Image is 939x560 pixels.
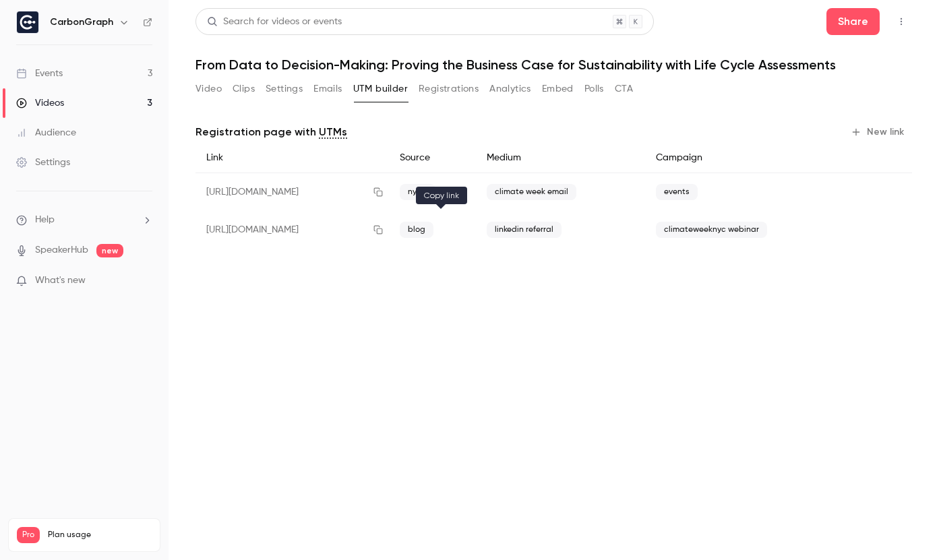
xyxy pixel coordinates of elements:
[16,67,63,80] div: Events
[487,184,576,200] span: climate week email
[489,78,531,100] button: Analytics
[233,78,255,100] button: Clips
[419,78,479,100] button: Registrations
[266,78,303,100] button: Settings
[50,15,113,29] h6: CarbonGraph
[319,124,347,140] a: UTMs
[656,184,698,200] span: events
[313,78,342,100] button: Emails
[195,211,389,249] div: [URL][DOMAIN_NAME]
[195,57,912,73] h1: From Data to Decision-Making: Proving the Business Case for Sustainability with Life Cycle Assess...
[35,274,86,288] span: What's new
[48,530,152,540] span: Plan usage
[195,173,389,212] div: [URL][DOMAIN_NAME]
[96,244,123,257] span: new
[16,213,152,227] li: help-dropdown-opener
[16,156,70,169] div: Settings
[35,243,88,257] a: SpeakerHub
[890,11,912,32] button: Top Bar Actions
[136,275,152,287] iframe: Noticeable Trigger
[542,78,574,100] button: Embed
[615,78,633,100] button: CTA
[195,124,347,140] p: Registration page with
[195,78,222,100] button: Video
[389,143,476,173] div: Source
[487,222,562,238] span: linkedin referral
[207,15,342,29] div: Search for videos or events
[16,96,64,110] div: Videos
[17,527,40,543] span: Pro
[195,143,389,173] div: Link
[645,143,847,173] div: Campaign
[400,222,433,238] span: blog
[476,143,645,173] div: Medium
[584,78,604,100] button: Polls
[845,121,912,143] button: New link
[16,126,76,139] div: Audience
[656,222,767,238] span: climateweeknyc webinar
[35,213,55,227] span: Help
[17,11,38,33] img: CarbonGraph
[353,78,408,100] button: UTM builder
[826,8,880,35] button: Share
[400,184,435,200] span: nycw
